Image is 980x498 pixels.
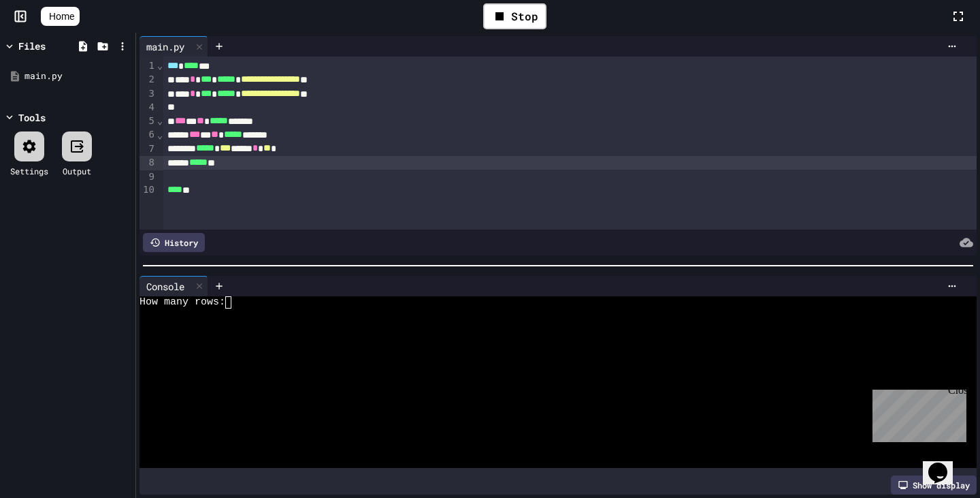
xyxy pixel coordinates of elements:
span: Fold line [157,129,163,140]
iframe: chat widget [923,443,966,484]
div: Stop [483,3,546,29]
span: Fold line [157,60,163,71]
div: Files [18,39,46,53]
div: 5 [140,114,157,128]
div: 7 [140,142,157,156]
div: 9 [140,170,157,184]
div: 8 [140,156,157,170]
div: 3 [140,87,157,101]
a: Home [41,7,80,26]
div: Settings [10,165,48,177]
div: Console [140,279,191,294]
div: History [143,233,205,252]
div: main.py [140,36,208,57]
div: Chat with us now!Close [5,5,94,87]
div: 1 [140,59,157,73]
div: 10 [140,183,157,197]
div: 4 [140,101,157,114]
div: Console [140,276,208,296]
div: 2 [140,73,157,87]
div: Output [63,165,91,177]
span: Home [49,10,74,23]
div: Show display [891,476,977,495]
span: How many rows: [140,296,225,309]
div: main.py [140,40,191,54]
iframe: chat widget [867,384,966,442]
span: Fold line [157,115,163,126]
div: main.py [24,69,131,83]
div: 6 [140,128,157,142]
div: Tools [18,110,46,125]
